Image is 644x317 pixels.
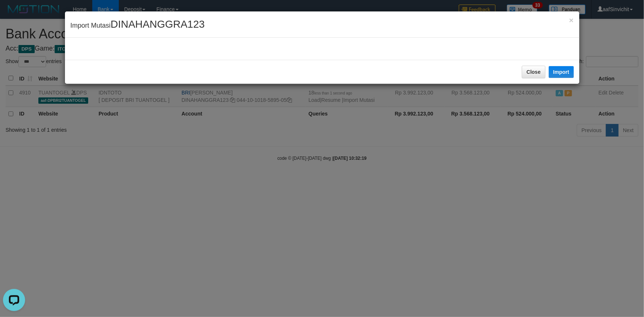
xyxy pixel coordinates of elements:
[111,18,205,30] span: DINAHANGGRA123
[3,3,25,25] button: Open LiveChat chat widget
[70,22,205,29] span: Import Mutasi
[569,16,574,24] span: ×
[569,16,574,24] button: Close
[522,66,545,78] button: Close
[549,66,574,78] button: Import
